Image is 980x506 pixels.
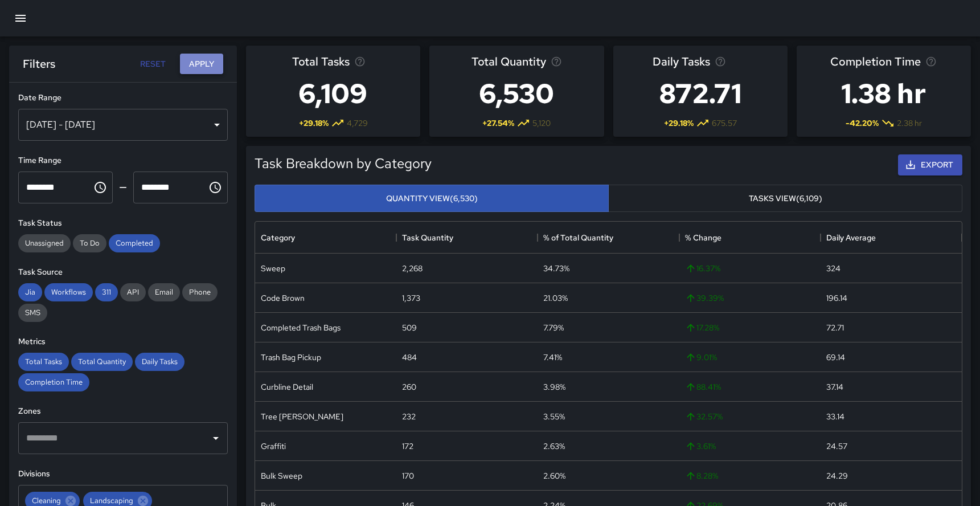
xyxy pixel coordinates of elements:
[148,287,180,297] span: Email
[826,322,844,333] div: 72.71
[292,71,374,116] h3: 6,109
[482,117,514,129] span: + 27.54 %
[208,430,224,446] button: Open
[826,411,844,422] div: 33.14
[685,292,724,304] span: 39.39 %
[543,263,569,274] div: 34.73%
[109,234,160,252] div: Completed
[180,54,223,75] button: Apply
[261,322,341,333] div: Completed Trash Bags
[18,357,69,366] span: Total Tasks
[18,405,228,418] h6: Zones
[830,71,937,116] h3: 1.38 hr
[402,322,417,333] div: 509
[182,287,218,297] span: Phone
[685,470,718,481] span: 8.28 %
[261,292,305,304] div: Code Brown
[18,217,228,230] h6: Task Status
[402,411,416,422] div: 232
[826,263,840,274] div: 324
[261,222,295,254] div: Category
[685,381,721,393] span: 88.41 %
[204,176,227,199] button: Choose time, selected time is 11:59 PM
[109,238,160,248] span: Completed
[543,381,565,393] div: 3.98%
[18,154,228,167] h6: Time Range
[685,222,721,254] div: % Change
[18,336,228,348] h6: Metrics
[543,322,564,333] div: 7.79%
[712,117,737,129] span: 675.57
[402,292,420,304] div: 1,373
[826,470,848,481] div: 24.29
[543,470,565,481] div: 2.60%
[402,263,423,274] div: 2,268
[255,222,396,254] div: Category
[685,440,716,452] span: 3.61 %
[396,222,538,254] div: Task Quantity
[826,292,847,304] div: 196.14
[402,470,414,481] div: 170
[255,154,432,173] h5: Task Breakdown by Category
[120,283,146,301] div: API
[18,234,71,252] div: Unassigned
[18,238,71,248] span: Unassigned
[551,56,562,67] svg: Total task quantity in the selected period, compared to the previous period.
[830,52,921,71] span: Completion Time
[134,54,171,75] button: Reset
[73,238,106,248] span: To Do
[95,287,118,297] span: 311
[255,185,609,213] button: Quantity View(6,530)
[402,381,416,393] div: 260
[95,283,118,301] div: 311
[18,377,89,387] span: Completion Time
[18,468,228,480] h6: Divisions
[18,109,228,141] div: [DATE] - [DATE]
[73,234,106,252] div: To Do
[543,292,568,304] div: 21.03%
[18,373,89,391] div: Completion Time
[347,117,368,129] span: 4,729
[471,52,546,71] span: Total Quantity
[538,222,679,254] div: % of Total Quantity
[685,411,723,422] span: 32.57 %
[299,117,329,129] span: + 29.18 %
[261,440,286,452] div: Graffiti
[543,222,613,254] div: % of Total Quantity
[135,357,184,366] span: Daily Tasks
[354,56,366,67] svg: Total number of tasks in the selected period, compared to the previous period.
[679,222,821,254] div: % Change
[402,222,453,254] div: Task Quantity
[897,117,922,129] span: 2.38 hr
[653,52,710,71] span: Daily Tasks
[23,55,55,73] h6: Filters
[44,283,93,301] div: Workflows
[120,287,146,297] span: API
[18,287,42,297] span: Jia
[543,440,565,452] div: 2.63%
[685,352,717,363] span: 9.01 %
[148,283,180,301] div: Email
[821,222,962,254] div: Daily Average
[261,411,343,422] div: Tree Wells
[826,440,847,452] div: 24.57
[653,71,748,116] h3: 872.71
[402,352,417,363] div: 484
[71,357,133,366] span: Total Quantity
[846,117,879,129] span: -42.20 %
[715,56,726,67] svg: Average number of tasks per day in the selected period, compared to the previous period.
[826,381,843,393] div: 37.14
[18,92,228,104] h6: Date Range
[685,322,719,333] span: 17.28 %
[292,52,350,71] span: Total Tasks
[898,154,962,176] button: Export
[261,381,313,393] div: Curbline Detail
[18,308,47,317] span: SMS
[18,304,47,322] div: SMS
[543,411,565,422] div: 3.55%
[44,287,93,297] span: Workflows
[261,352,321,363] div: Trash Bag Pickup
[471,71,562,116] h3: 6,530
[826,352,845,363] div: 69.14
[18,353,69,371] div: Total Tasks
